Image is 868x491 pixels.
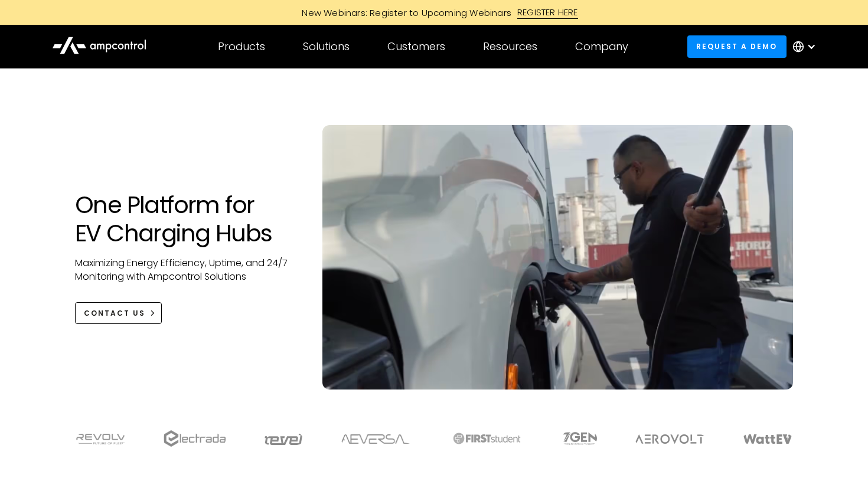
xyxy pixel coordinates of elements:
[483,40,537,53] div: Resources
[635,434,705,444] img: Aerovolt Logo
[575,40,628,53] div: Company
[164,430,226,447] img: electrada logo
[517,6,578,19] div: REGISTER HERE
[303,40,350,53] div: Solutions
[75,302,162,324] a: CONTACT US
[290,6,517,19] div: New Webinars: Register to Upcoming Webinars
[387,40,445,53] div: Customers
[75,191,299,247] h1: One Platform for EV Charging Hubs
[75,257,299,283] p: Maximizing Energy Efficiency, Uptime, and 24/7 Monitoring with Ampcontrol Solutions
[168,6,700,19] a: New Webinars: Register to Upcoming WebinarsREGISTER HERE
[84,308,145,319] div: CONTACT US
[687,35,787,57] a: Request a demo
[743,434,792,444] img: WattEV logo
[218,40,265,53] div: Products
